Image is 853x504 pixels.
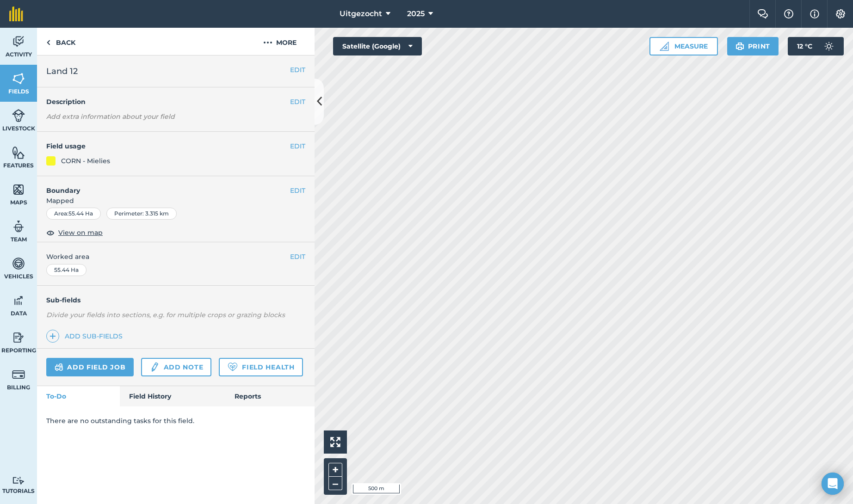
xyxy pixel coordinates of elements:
[810,8,819,19] img: svg+xml;base64,PHN2ZyB4bWxucz0iaHR0cDovL3d3dy53My5vcmcvMjAwMC9zdmciIHdpZHRoPSIxNyIgaGVpZ2h0PSIxNy...
[263,37,272,48] img: svg+xml;base64,PHN2ZyB4bWxucz0iaHR0cDovL3d3dy53My5vcmcvMjAwMC9zdmciIHdpZHRoPSIyMCIgaGVpZ2h0PSIyNC...
[225,386,315,406] a: Reports
[820,37,838,55] img: svg+xml;base64,PD94bWwgdmVyc2lvbj0iMS4wIiBlbmNvZGluZz0idXRmLTgiPz4KPCEtLSBHZW5lcmF0b3I6IEFkb2JlIE...
[12,72,25,86] img: svg+xml;base64,PHN2ZyB4bWxucz0iaHR0cDovL3d3dy53My5vcmcvMjAwMC9zdmciIHdpZHRoPSI1NiIgaGVpZ2h0PSI2MC...
[46,112,175,121] em: Add extra information about your field
[37,196,315,206] span: Mapped
[219,358,303,376] a: Field Health
[46,97,305,107] h4: Description
[797,37,812,55] span: 12 ° C
[736,41,744,52] img: svg+xml;base64,PHN2ZyB4bWxucz0iaHR0cDovL3d3dy53My5vcmcvMjAwMC9zdmciIHdpZHRoPSIxOSIgaGVpZ2h0PSIyNC...
[12,331,25,344] img: svg+xml;base64,PD94bWwgdmVyc2lvbj0iMS4wIiBlbmNvZGluZz0idXRmLTgiPz4KPCEtLSBHZW5lcmF0b3I6IEFkb2JlIE...
[12,35,25,49] img: svg+xml;base64,PD94bWwgdmVyc2lvbj0iMS4wIiBlbmNvZGluZz0idXRmLTgiPz4KPCEtLSBHZW5lcmF0b3I6IEFkb2JlIE...
[55,362,63,373] img: svg+xml;base64,PD94bWwgdmVyc2lvbj0iMS4wIiBlbmNvZGluZz0idXRmLTgiPz4KPCEtLSBHZW5lcmF0b3I6IEFkb2JlIE...
[106,208,177,220] div: Perimeter : 3.315 km
[37,176,290,196] h4: Boundary
[46,264,87,276] div: 55.44 Ha
[290,65,305,75] button: EDIT
[12,220,25,234] img: svg+xml;base64,PD94bWwgdmVyc2lvbj0iMS4wIiBlbmNvZGluZz0idXRmLTgiPz4KPCEtLSBHZW5lcmF0b3I6IEFkb2JlIE...
[757,9,768,18] img: Two speech bubbles overlapping with the left bubble in the forefront
[58,227,103,238] span: View on map
[290,252,305,262] button: EDIT
[12,257,25,270] img: svg+xml;base64,PD94bWwgdmVyc2lvbj0iMS4wIiBlbmNvZGluZz0idXRmLTgiPz4KPCEtLSBHZW5lcmF0b3I6IEFkb2JlIE...
[37,295,315,305] h4: Sub-fields
[245,28,315,55] button: More
[328,477,342,490] button: –
[649,37,718,55] button: Measure
[46,227,55,238] img: svg+xml;base64,PHN2ZyB4bWxucz0iaHR0cDovL3d3dy53My5vcmcvMjAwMC9zdmciIHdpZHRoPSIxOCIgaGVpZ2h0PSIyNC...
[61,156,110,166] div: CORN - Mielies
[328,463,342,477] button: +
[9,6,23,21] img: fieldmargin Logo
[149,362,160,373] img: svg+xml;base64,PD94bWwgdmVyc2lvbj0iMS4wIiBlbmNvZGluZz0idXRmLTgiPz4KPCEtLSBHZW5lcmF0b3I6IEFkb2JlIE...
[835,9,846,18] img: A cog icon
[12,109,25,123] img: svg+xml;base64,PD94bWwgdmVyc2lvbj0iMS4wIiBlbmNvZGluZz0idXRmLTgiPz4KPCEtLSBHZW5lcmF0b3I6IEFkb2JlIE...
[783,9,794,18] img: A question mark icon
[46,65,78,78] span: Land 12
[333,37,422,55] button: Satellite (Google)
[660,42,669,51] img: Ruler icon
[37,386,120,406] a: To-Do
[727,37,779,55] button: Print
[46,208,101,220] div: Area : 55.44 Ha
[46,330,126,343] a: Add sub-fields
[46,358,134,376] a: Add field job
[120,386,225,406] a: Field History
[141,358,211,376] a: Add note
[12,294,25,307] img: svg+xml;base64,PD94bWwgdmVyc2lvbj0iMS4wIiBlbmNvZGluZz0idXRmLTgiPz4KPCEtLSBHZW5lcmF0b3I6IEFkb2JlIE...
[12,183,25,197] img: svg+xml;base64,PHN2ZyB4bWxucz0iaHR0cDovL3d3dy53My5vcmcvMjAwMC9zdmciIHdpZHRoPSI1NiIgaGVpZ2h0PSI2MC...
[46,37,50,48] img: svg+xml;base64,PHN2ZyB4bWxucz0iaHR0cDovL3d3dy53My5vcmcvMjAwMC9zdmciIHdpZHRoPSI5IiBoZWlnaHQ9IjI0Ii...
[290,97,305,107] button: EDIT
[290,185,305,196] button: EDIT
[46,252,305,262] span: Worked area
[46,141,290,151] h4: Field usage
[822,473,844,495] div: Open Intercom Messenger
[12,476,25,485] img: svg+xml;base64,PD94bWwgdmVyc2lvbj0iMS4wIiBlbmNvZGluZz0idXRmLTgiPz4KPCEtLSBHZW5lcmF0b3I6IEFkb2JlIE...
[788,37,844,55] button: 12 °C
[290,141,305,151] button: EDIT
[330,437,340,447] img: Four arrows, one pointing top left, one top right, one bottom right and the last bottom left
[46,416,305,426] p: There are no outstanding tasks for this field.
[12,146,25,160] img: svg+xml;base64,PHN2ZyB4bWxucz0iaHR0cDovL3d3dy53My5vcmcvMjAwMC9zdmciIHdpZHRoPSI1NiIgaGVpZ2h0PSI2MC...
[37,28,85,55] a: Back
[340,8,382,19] span: Uitgezocht
[12,368,25,381] img: svg+xml;base64,PD94bWwgdmVyc2lvbj0iMS4wIiBlbmNvZGluZz0idXRmLTgiPz4KPCEtLSBHZW5lcmF0b3I6IEFkb2JlIE...
[46,311,285,319] em: Divide your fields into sections, e.g. for multiple crops or grazing blocks
[49,331,56,342] img: svg+xml;base64,PHN2ZyB4bWxucz0iaHR0cDovL3d3dy53My5vcmcvMjAwMC9zdmciIHdpZHRoPSIxNCIgaGVpZ2h0PSIyNC...
[407,8,425,19] span: 2025
[46,227,103,238] button: View on map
